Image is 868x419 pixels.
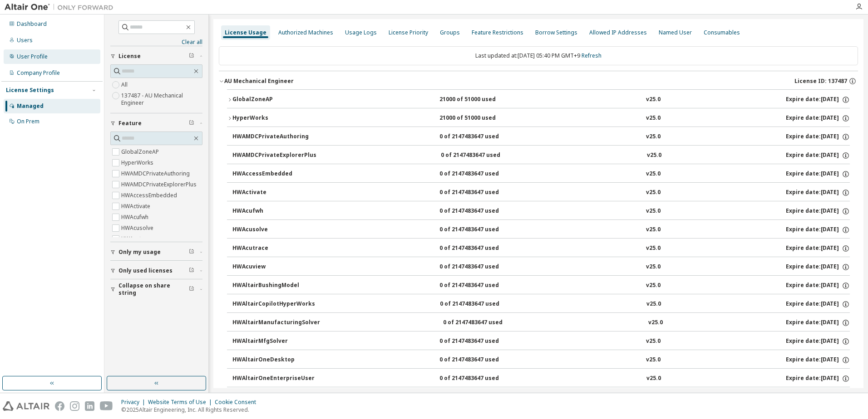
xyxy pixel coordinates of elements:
label: All [121,79,129,90]
div: Authorized Machines [278,29,333,36]
div: Expire date: [DATE] [786,226,850,234]
button: HWAMDCPrivateExplorerPlus0 of 2147483647 usedv25.0Expire date:[DATE] [232,146,850,166]
button: HWAltairOneDesktop0 of 2147483647 usedv25.0Expire date:[DATE] [232,350,850,370]
button: HWAltairCopilotHyperWorks0 of 2147483647 usedv25.0Expire date:[DATE] [232,294,850,314]
div: 21000 of 51000 used [439,114,521,122]
button: AU Mechanical EngineerLicense ID: 137487 [219,71,858,91]
div: HWAltairOneDesktop [232,356,314,364]
button: HWAccessEmbedded0 of 2147483647 usedv25.0Expire date:[DATE] [232,164,850,184]
button: HWAcuview0 of 2147483647 usedv25.0Expire date:[DATE] [232,257,850,277]
button: Feature [110,113,202,133]
button: HyperWorks21000 of 51000 usedv25.0Expire date:[DATE] [227,108,850,128]
div: Named User [659,29,692,36]
div: 0 of 2147483647 used [439,375,521,383]
div: HWAcuview [232,263,314,271]
div: Cookie Consent [215,399,261,406]
div: Expire date: [DATE] [786,96,850,104]
div: License Priority [389,29,428,36]
div: Expire date: [DATE] [786,319,850,327]
div: Expire date: [DATE] [786,207,850,215]
div: v25.0 [648,319,663,327]
div: 0 of 2147483647 used [439,337,521,346]
div: HWAcusolve [232,226,314,234]
button: HWAltairBushingModel0 of 2147483647 usedv25.0Expire date:[DATE] [232,276,850,296]
div: HWAltairManufacturingSolver [232,319,320,327]
div: User Profile [17,53,48,60]
div: v25.0 [647,151,661,160]
button: License [110,46,202,66]
button: HWAMDCPrivateAuthoring0 of 2147483647 usedv25.0Expire date:[DATE] [232,127,850,147]
div: Expire date: [DATE] [786,337,850,346]
div: Allowed IP Addresses [589,29,647,36]
div: Expire date: [DATE] [786,133,850,141]
div: Expire date: [DATE] [786,282,850,290]
div: Expire date: [DATE] [786,170,850,178]
div: AU Mechanical Engineer [224,78,294,85]
span: Clear filter [189,286,194,293]
div: v25.0 [646,375,661,383]
div: Consumables [704,29,740,36]
div: Expire date: [DATE] [786,114,850,122]
div: 0 of 2147483647 used [441,151,523,160]
img: linkedin.svg [85,401,94,411]
div: v25.0 [646,356,661,364]
div: 0 of 2147483647 used [439,244,521,253]
label: HWAMDCPrivateExplorerPlus [121,179,198,190]
div: v25.0 [646,114,661,122]
label: HWAccessEmbedded [121,190,179,201]
span: License ID: 137487 [794,78,847,85]
div: Groups [440,29,460,36]
div: Company Profile [17,69,60,77]
div: v25.0 [646,189,661,197]
div: 0 of 2147483647 used [439,226,521,234]
div: 0 of 2147483647 used [439,189,521,197]
div: HWAltairCopilotHyperWorks [232,300,315,308]
button: HWAltairOneEnterpriseUser0 of 2147483647 usedv25.0Expire date:[DATE] [232,369,850,389]
span: Clear filter [189,120,194,127]
span: Clear filter [189,248,194,256]
div: Users [17,37,33,44]
div: License Settings [6,87,54,94]
img: instagram.svg [70,401,79,411]
span: Clear filter [189,53,194,60]
div: 0 of 2147483647 used [443,319,525,327]
button: HWAltairMfgSolver0 of 2147483647 usedv25.0Expire date:[DATE] [232,331,850,351]
span: License [118,53,141,60]
a: Clear all [110,39,202,46]
div: Dashboard [17,20,47,28]
div: v25.0 [646,170,661,178]
button: Collapse on share string [110,279,202,299]
div: v25.0 [646,300,661,308]
label: HWAMDCPrivateAuthoring [121,168,192,179]
div: v25.0 [646,337,661,346]
button: Only used licenses [110,261,202,281]
div: Expire date: [DATE] [786,189,850,197]
div: Last updated at: [DATE] 05:40 PM GMT+9 [219,46,858,65]
div: 0 of 2147483647 used [439,170,521,178]
label: HWAcufwh [121,212,150,223]
div: HWAltairBushingModel [232,282,314,290]
div: Expire date: [DATE] [786,375,850,383]
button: HWAcusolve0 of 2147483647 usedv25.0Expire date:[DATE] [232,220,850,240]
div: HWAcufwh [232,207,314,215]
div: HWAMDCPrivateAuthoring [232,133,314,141]
div: 0 of 2147483647 used [440,300,522,308]
span: Collapse on share string [118,282,189,297]
button: GlobalZoneAP21000 of 51000 usedv25.0Expire date:[DATE] [227,90,850,110]
label: HWActivate [121,201,152,212]
label: HWAcusolve [121,223,155,234]
div: v25.0 [646,282,661,290]
div: HWAcutrace [232,244,314,253]
img: youtube.svg [100,401,113,411]
div: v25.0 [646,263,661,271]
div: v25.0 [646,207,661,215]
span: Feature [118,120,142,127]
button: HWAltairManufacturingSolver0 of 2147483647 usedv25.0Expire date:[DATE] [232,313,850,333]
div: v25.0 [646,226,661,234]
div: GlobalZoneAP [232,96,314,104]
span: Only my usage [118,248,161,256]
p: © 2025 Altair Engineering, Inc. All Rights Reserved. [121,406,261,414]
div: Website Terms of Use [148,399,215,406]
div: 0 of 2147483647 used [439,207,521,215]
div: On Prem [17,118,39,125]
